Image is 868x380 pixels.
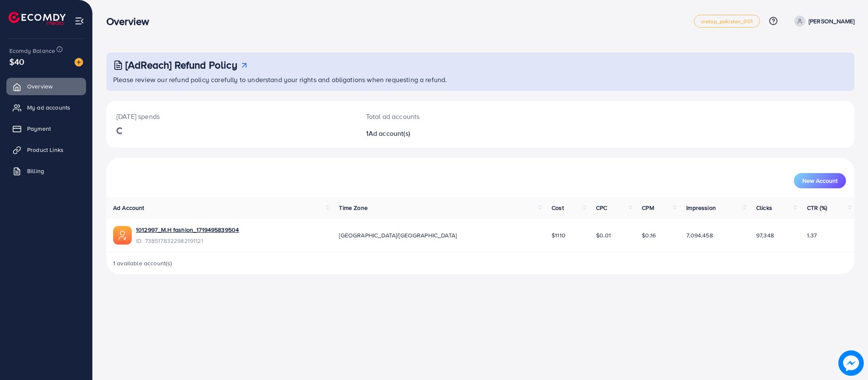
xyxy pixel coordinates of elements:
span: Ecomdy Balance [9,47,55,55]
span: My ad accounts [27,103,70,112]
span: Cost [552,204,564,212]
h2: 1 [366,129,533,138]
a: Billing [6,162,86,179]
a: My ad accounts [6,99,86,116]
span: Payment [27,124,51,133]
span: $1110 [552,231,566,240]
span: Impression [686,204,716,212]
a: Product Links [6,141,86,158]
span: CPC [596,204,607,212]
img: ic-ads-acc.e4c84228.svg [113,226,132,245]
span: metap_pakistan_001 [701,19,753,24]
h3: Overview [106,15,156,28]
a: metap_pakistan_001 [694,15,760,28]
span: 7,094,458 [686,231,713,240]
h3: [AdReach] Refund Policy [125,59,237,71]
img: logo [8,12,66,25]
span: Billing [27,167,44,175]
img: menu [75,16,84,26]
span: [GEOGRAPHIC_DATA]/[GEOGRAPHIC_DATA] [339,231,457,240]
p: [PERSON_NAME] [809,16,854,26]
p: Please review our refund policy carefully to understand your rights and obligations when requesti... [113,74,849,85]
a: [PERSON_NAME] [791,16,854,27]
span: $40 [9,55,24,68]
a: Overview [6,78,86,95]
span: Time Zone [339,204,367,212]
span: $0.01 [596,231,611,240]
span: 1.37 [807,231,817,240]
span: CPM [642,204,654,212]
span: Clicks [756,204,772,212]
a: 1012997_M.H fashion_1719495839504 [136,226,239,234]
a: Payment [6,120,86,137]
span: ID: 7385178322982191121 [136,237,239,245]
span: Ad account(s) [369,129,410,138]
span: Product Links [27,146,64,154]
p: Total ad accounts [366,111,533,121]
span: New Account [802,178,837,184]
img: image [75,58,83,66]
span: $0.16 [642,231,656,240]
span: 97,348 [756,231,774,240]
span: Ad Account [113,204,144,212]
img: image [838,350,864,376]
p: [DATE] spends [116,111,346,121]
span: 1 available account(s) [113,259,172,267]
span: CTR (%) [807,204,827,212]
button: New Account [794,173,846,188]
span: Overview [27,82,53,91]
